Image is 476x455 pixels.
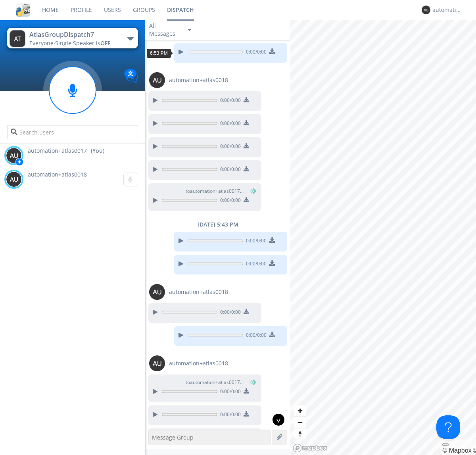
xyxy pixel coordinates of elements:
span: (You) [244,188,256,194]
img: 373638.png [6,171,22,187]
a: Mapbox [442,447,471,454]
img: download media button [244,411,249,417]
img: download media button [269,260,275,266]
span: 0:00 / 0:00 [217,166,241,175]
img: download media button [244,120,249,125]
img: download media button [244,166,249,171]
div: ^ [273,414,284,426]
img: 373638.png [149,284,165,300]
img: 373638.png [10,30,25,47]
img: download media button [244,97,249,102]
span: 0:00 / 0:00 [217,388,241,397]
span: 0:00 / 0:00 [243,332,267,340]
span: (You) [244,379,256,386]
span: 0:00 / 0:00 [243,237,267,246]
button: AtlasGroupDispatch7Everyone·Single Speaker isOFF [7,28,138,48]
img: download media button [269,237,275,243]
img: 373638.png [422,6,430,14]
span: 0:00 / 0:00 [217,143,241,152]
button: Toggle attribution [442,443,449,446]
button: Zoom out [294,417,306,428]
span: automation+atlas0018 [169,76,228,84]
img: 373638.png [149,355,165,371]
iframe: Toggle Customer Support [436,415,460,439]
img: Translation enabled [124,69,138,83]
span: to automation+atlas0017 [186,379,245,386]
img: download media button [244,388,249,394]
img: cddb5a64eb264b2086981ab96f4c1ba7 [16,3,30,17]
img: download media button [244,143,249,148]
button: Reset bearing to north [294,428,306,440]
div: All Messages [149,22,181,38]
span: 0:00 / 0:00 [217,309,241,317]
span: 6:53 PM [150,50,168,56]
span: automation+atlas0018 [28,171,87,178]
img: 373638.png [6,148,22,163]
button: Zoom in [294,405,306,417]
div: [DATE] 5:43 PM [145,221,290,228]
span: 0:00 / 0:00 [217,97,241,106]
span: automation+atlas0018 [169,359,228,367]
span: to automation+atlas0017 [186,188,245,195]
input: Search users [7,125,138,139]
img: download media button [269,332,275,337]
div: (You) [91,147,104,155]
div: Everyone · [29,39,119,47]
img: caret-down-sm.svg [188,29,191,31]
div: AtlasGroupDispatch7 [29,30,119,39]
span: Single Speaker is [55,39,110,47]
div: automation+atlas0017 [432,6,462,14]
span: 0:00 / 0:00 [217,411,241,420]
img: download media button [269,48,275,54]
span: 0:00 / 0:00 [217,120,241,129]
span: 0:00 / 0:00 [243,48,267,57]
a: Mapbox logo [293,443,328,453]
span: OFF [100,39,110,47]
span: automation+atlas0018 [169,288,228,296]
span: 0:00 / 0:00 [243,260,267,269]
img: 373638.png [149,72,165,88]
span: 0:00 / 0:00 [217,197,241,205]
img: download media button [244,309,249,314]
span: automation+atlas0017 [28,147,87,155]
img: download media button [244,197,249,202]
